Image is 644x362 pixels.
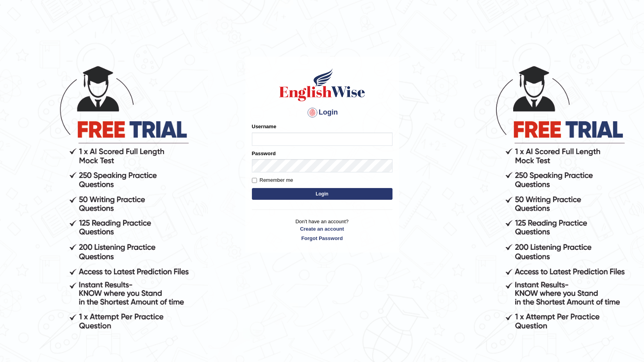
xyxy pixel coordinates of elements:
[252,150,276,157] label: Password
[252,123,277,130] label: Username
[252,176,293,184] label: Remember me
[252,218,392,242] p: Don't have an account?
[252,235,392,242] a: Forgot Password
[252,178,257,183] input: Remember me
[278,67,367,102] img: Logo of English Wise sign in for intelligent practice with AI
[252,106,392,119] h4: Login
[252,225,392,233] a: Create an account
[252,188,392,200] button: Login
